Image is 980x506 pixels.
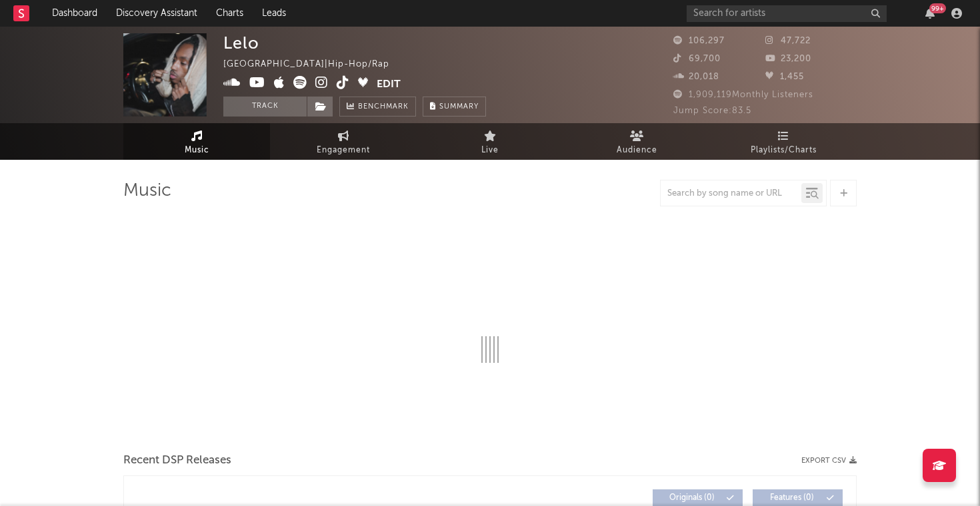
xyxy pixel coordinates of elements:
[687,5,887,22] input: Search for artists
[673,37,725,45] span: 106,297
[673,91,813,99] span: 1,909,119 Monthly Listeners
[661,188,801,199] input: Search by song name or URL
[801,457,857,465] button: Export CSV
[673,55,721,63] span: 69,700
[761,494,823,502] span: Features ( 0 )
[123,123,270,160] a: Music
[563,123,710,160] a: Audience
[765,55,811,63] span: 23,200
[339,97,416,117] a: Benchmark
[765,73,804,81] span: 1,455
[417,123,563,160] a: Live
[123,453,231,469] span: Recent DSP Releases
[223,33,259,53] div: Lelo
[765,37,811,45] span: 47,722
[358,99,409,115] span: Benchmark
[710,123,857,160] a: Playlists/Charts
[423,97,486,117] button: Summary
[270,123,417,160] a: Engagement
[617,142,657,158] span: Audience
[223,97,307,117] button: Track
[185,142,209,158] span: Music
[925,8,935,19] button: 99+
[673,107,751,115] span: Jump Score: 83.5
[661,494,723,502] span: Originals ( 0 )
[439,103,479,111] span: Summary
[673,73,719,81] span: 20,018
[481,142,499,158] span: Live
[223,57,405,73] div: [GEOGRAPHIC_DATA] | Hip-Hop/Rap
[929,3,946,13] div: 99 +
[751,142,817,158] span: Playlists/Charts
[317,142,370,158] span: Engagement
[377,76,401,93] button: Edit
